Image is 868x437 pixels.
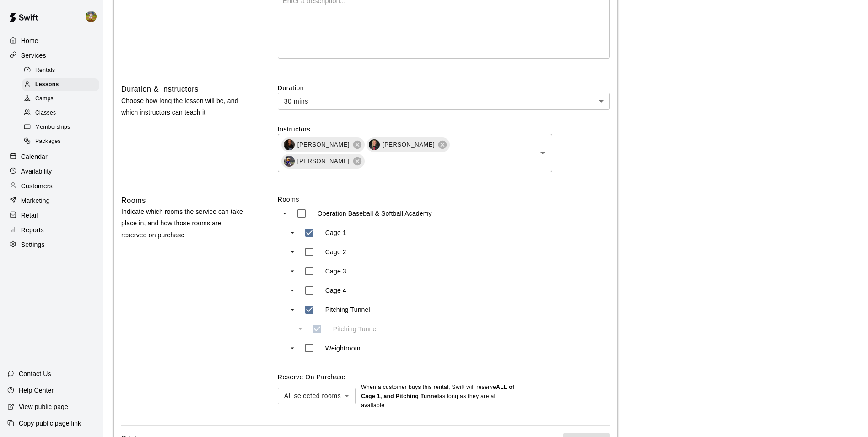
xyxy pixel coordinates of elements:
[278,83,610,93] label: Duration
[21,240,45,249] p: Settings
[367,137,450,152] div: Christine Kulick[PERSON_NAME]
[284,156,295,167] img: Chirstina Moncivais
[22,77,103,92] a: Lessons
[361,383,521,410] p: When a customer buys this rental , Swift will reserve as long as they are all available
[318,209,432,218] p: Operation Baseball & Softball Academy
[121,195,146,207] h6: Rooms
[7,164,96,178] a: Availability
[19,369,51,378] p: Contact Us
[121,95,248,118] p: Choose how long the lesson will be, and which instructors can teach it
[22,121,99,134] div: Memberships
[7,49,96,62] a: Services
[21,51,46,60] p: Services
[21,181,53,191] p: Customers
[21,167,52,176] p: Availability
[84,7,103,26] div: Jhonny Montoya
[377,140,440,149] span: [PERSON_NAME]
[7,194,96,208] a: Marketing
[284,139,295,150] img: Kylie Hernandez
[22,64,99,77] div: Rentals
[325,247,346,257] p: Cage 2
[22,135,103,149] a: Packages
[21,36,38,45] p: Home
[35,137,61,146] span: Packages
[278,204,461,358] ul: swift facility view
[21,211,38,220] p: Retail
[361,384,514,399] b: ALL of Cage 1, and Pitching Tunnel
[7,208,96,222] a: Retail
[22,106,103,120] a: Classes
[35,80,59,89] span: Lessons
[292,140,355,149] span: [PERSON_NAME]
[325,305,370,314] p: Pitching Tunnel
[21,196,50,205] p: Marketing
[19,419,81,428] p: Copy public page link
[22,135,99,148] div: Packages
[281,154,365,169] div: Chirstina Moncivais[PERSON_NAME]
[121,206,248,241] p: Indicate which rooms the service can take place in, and how those rooms are reserved on purchase
[22,120,103,135] a: Memberships
[7,179,96,193] a: Customers
[7,34,96,48] a: Home
[19,386,54,395] p: Help Center
[369,139,380,150] img: Christine Kulick
[35,109,56,118] span: Classes
[325,228,346,237] p: Cage 1
[278,373,345,381] label: Reserve On Purchase
[19,402,68,411] p: View public page
[35,123,70,132] span: Memberships
[21,152,48,161] p: Calendar
[292,157,355,166] span: [PERSON_NAME]
[278,195,610,204] label: Rooms
[22,107,99,120] div: Classes
[22,63,103,77] a: Rentals
[22,78,99,91] div: Lessons
[7,238,96,251] a: Settings
[325,286,346,295] p: Cage 4
[333,324,378,333] p: Pitching Tunnel
[35,94,54,104] span: Camps
[7,223,96,237] a: Reports
[121,83,199,95] h6: Duration & Instructors
[325,267,346,276] p: Cage 3
[278,388,356,404] div: All selected rooms
[7,150,96,164] a: Calendar
[278,125,610,134] label: Instructors
[278,93,610,109] div: 30 mins
[22,92,103,106] a: Camps
[325,344,361,353] p: Weightroom
[35,66,55,75] span: Rentals
[281,137,365,152] div: Kylie Hernandez[PERSON_NAME]
[86,11,97,22] img: Jhonny Montoya
[22,93,99,105] div: Camps
[536,147,549,159] button: Open
[21,225,44,235] p: Reports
